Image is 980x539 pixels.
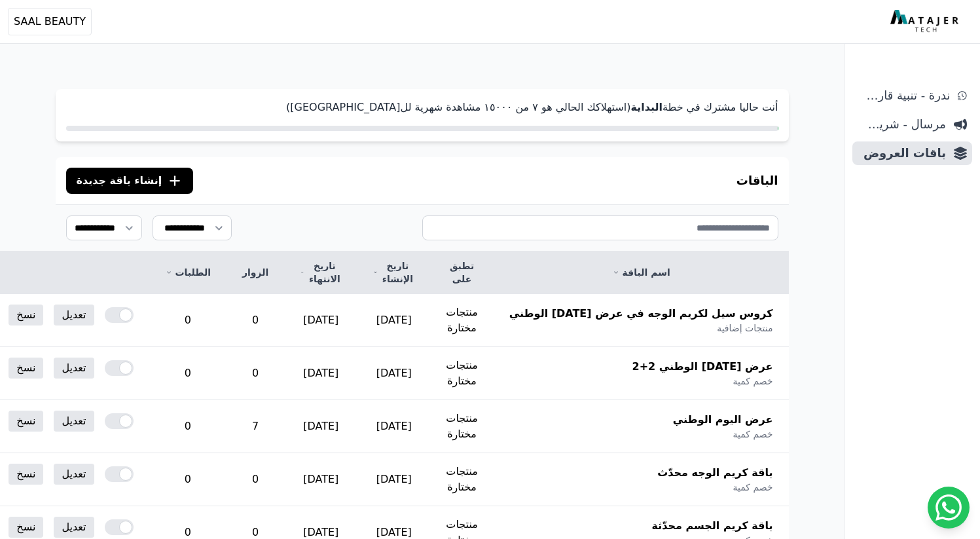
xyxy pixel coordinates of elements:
span: ندرة - تنبية قارب علي النفاذ [858,86,950,105]
td: منتجات مختارة [430,453,494,506]
span: باقة كريم الوجه محدّث [657,465,772,481]
td: [DATE] [284,294,357,347]
td: 7 [227,400,284,453]
span: مرسال - شريط دعاية [858,115,946,134]
span: باقة كريم الجسم محدّثة [652,518,773,534]
td: [DATE] [284,453,357,506]
a: تاريخ الانتهاء [300,259,342,286]
span: خصم كمية [733,375,772,388]
td: 0 [149,400,227,453]
td: 0 [149,294,227,347]
span: SAAL BEAUTY [14,14,86,29]
td: منتجات مختارة [430,294,494,347]
a: تعديل [54,305,94,325]
th: الزوار [227,251,284,294]
a: الطلبات [165,266,211,279]
td: [DATE] [284,347,357,400]
td: 0 [149,453,227,506]
a: نسخ [9,358,43,379]
a: نسخ [9,411,43,432]
span: خصم كمية [733,428,772,441]
td: منتجات مختارة [430,400,494,453]
th: تطبق على [430,251,494,294]
span: عرض اليوم الوطني [673,412,773,428]
td: [DATE] [357,294,430,347]
td: 0 [227,347,284,400]
td: [DATE] [357,400,430,453]
a: نسخ [9,517,43,538]
span: عرض [DATE] الوطني 2+2 [632,359,772,375]
span: خصم كمية [733,481,772,494]
td: 0 [149,347,227,400]
a: نسخ [9,464,43,485]
td: [DATE] [284,400,357,453]
span: باقات العروض [858,144,946,162]
span: كروس سيل لكريم الوجه في عرض [DATE] الوطني [509,306,773,322]
a: اسم الباقة [509,266,773,279]
a: تعديل [54,517,94,538]
span: إنشاء باقة جديدة [77,173,162,189]
td: 0 [227,453,284,506]
button: SAAL BEAUTY [8,8,92,35]
td: منتجات مختارة [430,347,494,400]
button: إنشاء باقة جديدة [66,168,194,194]
td: 0 [227,294,284,347]
strong: البداية [630,101,662,113]
h3: الباقات [736,172,778,190]
a: تعديل [54,358,94,379]
p: أنت حاليا مشترك في خطة (استهلاكك الحالي هو ٧ من ١٥۰۰۰ مشاهدة شهرية لل[GEOGRAPHIC_DATA]) [66,100,778,115]
a: نسخ [9,305,43,325]
img: MatajerTech Logo [890,10,962,33]
a: تعديل [54,464,94,485]
a: تاريخ الإنشاء [373,259,414,286]
span: منتجات إضافية [717,322,772,335]
td: [DATE] [357,453,430,506]
a: تعديل [54,411,94,432]
td: [DATE] [357,347,430,400]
